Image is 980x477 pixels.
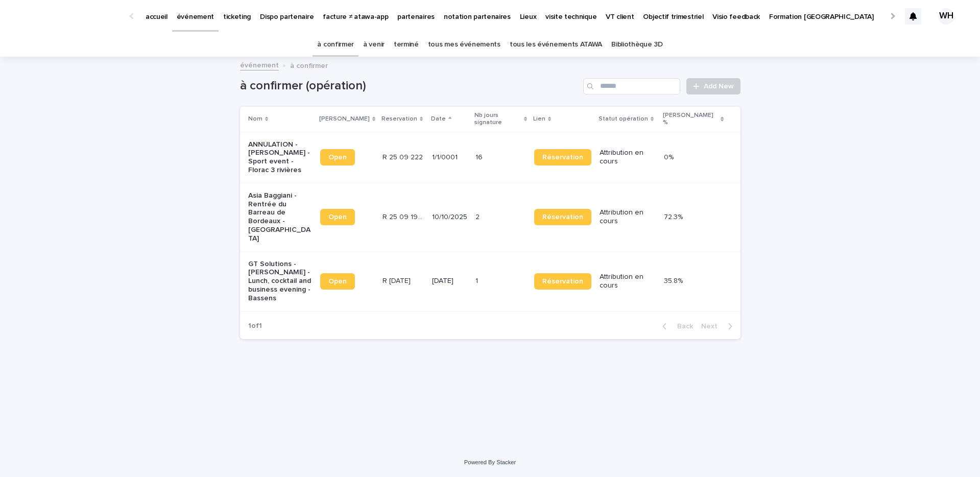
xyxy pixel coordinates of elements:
span: Back [671,323,693,330]
p: GT Solutions - [PERSON_NAME] - Lunch, cocktail and business evening - Bassens [248,260,312,303]
h1: à confirmer (opération) [240,79,580,93]
span: Open [328,278,347,285]
p: Statut opération [599,113,648,125]
div: WH [938,8,954,25]
a: événement [240,59,279,70]
a: Réservation [534,209,591,225]
p: Nom [248,113,262,125]
a: à venir [363,33,385,57]
tr: ANNULATION - [PERSON_NAME] - Sport event - Florac 3 rivièresOpenR 25 09 222R 25 09 222 1/1/000116... [240,132,740,183]
a: Réservation [534,273,591,290]
a: Powered By Stacker [464,459,516,465]
p: 2 [475,211,482,222]
span: Open [328,154,347,161]
a: à confirmer [317,33,354,57]
p: [PERSON_NAME] % [663,110,719,129]
span: Next [701,323,724,330]
p: R 25 09 222 [383,151,425,162]
p: 0% [664,151,676,162]
p: à confirmer [290,59,328,70]
a: tous mes événements [428,33,500,57]
a: Open [320,209,355,225]
p: R 25 09 1941 [383,211,426,222]
p: Reservation [381,113,417,125]
button: Back [654,322,697,331]
p: 1/1/0001 [432,153,467,162]
button: Next [697,322,740,331]
input: Search [583,78,680,94]
p: Lien [533,113,545,125]
tr: GT Solutions - [PERSON_NAME] - Lunch, cocktail and business evening - BassensOpenR [DATE]R [DATE]... [240,251,740,311]
p: Attribution en cours [600,273,656,290]
p: [PERSON_NAME] [319,113,370,125]
p: Asia Baggiani - Rentrée du Barreau de Bordeaux - [GEOGRAPHIC_DATA] [248,192,312,243]
a: tous les événements ATAWA [510,33,602,57]
span: Open [328,213,347,221]
p: R [DATE] [383,275,413,285]
span: Réservation [542,213,583,221]
p: 72.3% [664,211,685,222]
a: Open [320,149,355,165]
p: 1 [475,275,480,285]
a: Bibliothèque 3D [611,33,662,57]
span: Add New [704,83,734,90]
p: Date [431,113,446,125]
span: Réservation [542,154,583,161]
img: Ls34BcGeRexTGTNfXpUC [20,6,119,27]
p: 10/10/2025 [432,213,467,222]
p: Attribution en cours [600,149,656,166]
a: Add New [686,78,740,94]
tr: Asia Baggiani - Rentrée du Barreau de Bordeaux - [GEOGRAPHIC_DATA]OpenR 25 09 1941R 25 09 1941 10... [240,183,740,251]
p: Nb jours signature [474,110,521,129]
p: [DATE] [432,277,467,285]
a: terminé [394,33,419,57]
p: 16 [475,151,485,162]
a: Open [320,273,355,290]
a: Réservation [534,149,591,165]
p: ANNULATION - [PERSON_NAME] - Sport event - Florac 3 rivières [248,140,312,175]
p: 1 of 1 [240,314,270,339]
span: Réservation [542,278,583,285]
p: 35.8% [664,275,685,285]
p: Attribution en cours [600,208,656,226]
